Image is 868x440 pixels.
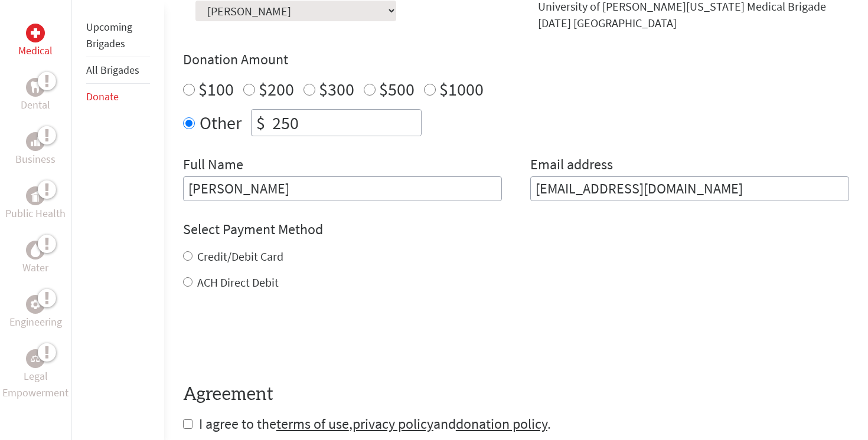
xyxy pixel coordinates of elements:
[86,63,139,77] a: All Brigades
[31,243,40,257] img: Water
[197,249,283,264] label: Credit/Debit Card
[183,384,849,405] h4: Agreement
[276,415,349,433] a: terms of use
[86,14,150,57] li: Upcoming Brigades
[439,78,484,100] label: $1000
[9,314,62,330] p: Engineering
[353,415,433,433] a: privacy policy
[183,314,363,360] iframe: reCAPTCHA
[197,275,279,290] label: ACH Direct Debit
[31,190,40,202] img: Public Health
[26,132,45,151] div: Business
[26,24,45,42] div: Medical
[183,50,849,69] h4: Donation Amount
[252,110,270,136] div: $
[86,90,119,103] a: Donate
[26,78,45,97] div: Dental
[22,241,48,276] a: WaterWater
[26,349,45,368] div: Legal Empowerment
[18,42,53,59] p: Medical
[270,110,421,136] input: Enter Amount
[200,109,242,136] label: Other
[530,176,849,201] input: Your Email
[15,151,56,168] p: Business
[31,81,40,93] img: Dental
[319,78,354,100] label: $300
[31,355,40,362] img: Legal Empowerment
[21,97,50,113] p: Dental
[86,57,150,84] li: All Brigades
[530,155,613,176] label: Email address
[183,176,502,201] input: Enter Full Name
[456,415,547,433] a: donation policy
[86,20,132,50] a: Upcoming Brigades
[2,349,69,401] a: Legal EmpowermentLegal Empowerment
[259,78,294,100] label: $200
[5,205,66,222] p: Public Health
[198,78,234,100] label: $100
[31,300,40,309] img: Engineering
[26,186,45,205] div: Public Health
[26,295,45,314] div: Engineering
[5,186,66,222] a: Public HealthPublic Health
[18,24,53,59] a: MedicalMedical
[379,78,415,100] label: $500
[15,132,56,168] a: BusinessBusiness
[183,220,849,239] h4: Select Payment Method
[2,368,69,401] p: Legal Empowerment
[9,295,62,330] a: EngineeringEngineering
[21,78,50,113] a: DentalDental
[31,28,40,38] img: Medical
[31,137,40,146] img: Business
[86,84,150,110] li: Donate
[199,415,551,433] span: I agree to the , and .
[183,155,243,176] label: Full Name
[26,241,45,260] div: Water
[22,260,48,276] p: Water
